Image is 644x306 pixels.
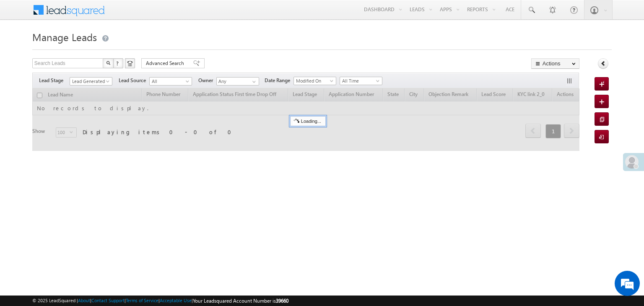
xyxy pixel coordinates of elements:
span: Lead Source [119,77,149,84]
a: Contact Support [91,298,125,303]
a: All Time [340,77,382,85]
button: ? [113,58,123,68]
span: Date Range [265,77,293,84]
span: 39660 [276,298,288,304]
div: Loading... [290,116,326,126]
img: Search [106,61,110,65]
span: All Time [340,77,380,85]
a: Lead Generated [70,77,112,86]
span: All [150,78,190,85]
span: © 2025 LeadSquared | | | | | [32,297,288,305]
a: Terms of Service [126,298,158,303]
span: Modified On [294,77,334,85]
span: Lead Stage [39,77,70,84]
button: Actions [531,58,579,69]
input: Type to Search [216,77,259,86]
span: Advanced Search [146,60,187,67]
span: Your Leadsquared Account Number is [193,298,288,304]
a: All [149,77,192,86]
span: ? [116,60,120,67]
a: About [78,298,90,303]
a: Show All Items [248,78,258,86]
a: Acceptable Use [160,298,192,303]
a: Modified On [293,77,336,85]
span: Owner [198,77,216,84]
span: Manage Leads [32,30,97,44]
span: Lead Generated [70,78,110,85]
